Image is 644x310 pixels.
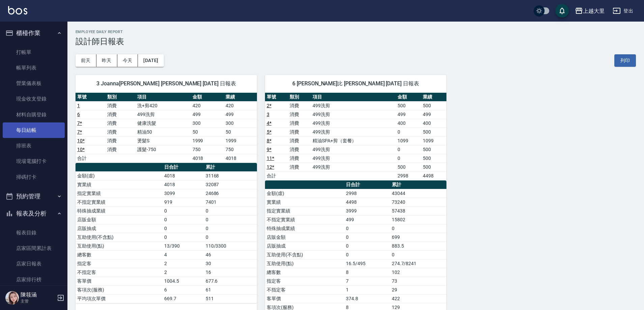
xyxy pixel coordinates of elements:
td: 消費 [106,119,136,128]
table: a dense table [76,93,257,163]
td: 互助使用(不含點) [265,250,344,259]
td: 特殊抽成業績 [76,206,163,215]
td: 消費 [288,154,311,163]
h5: 陳筱涵 [21,291,55,298]
td: 2998 [344,189,390,198]
td: 0 [204,215,257,224]
button: 昨天 [96,54,117,67]
td: 499洗剪 [311,101,396,110]
td: 61 [204,285,257,294]
td: 指定實業績 [265,206,344,215]
th: 項目 [136,93,191,102]
td: 677.6 [204,277,257,285]
td: 店販抽成 [76,224,163,233]
td: 客單價 [265,294,344,303]
td: 0 [204,206,257,215]
td: 指定客 [76,259,163,268]
td: 499洗剪 [311,110,396,119]
td: 1004.5 [163,277,204,285]
td: 2 [163,268,204,277]
button: 登出 [610,5,636,17]
td: 護髮-750 [136,145,191,154]
td: 消費 [288,145,311,154]
td: 客項次(服務) [76,285,163,294]
td: 499洗剪 [311,163,396,171]
td: 46 [204,250,257,259]
th: 單號 [265,93,288,102]
th: 累計 [204,163,257,172]
td: 500 [396,101,421,110]
td: 0 [163,224,204,233]
a: 帳單列表 [3,60,65,76]
table: a dense table [76,163,257,303]
td: 500 [396,163,421,171]
td: 0 [390,250,446,259]
td: 消費 [106,110,136,119]
td: 不指定實業績 [76,198,163,206]
td: 7 [344,277,390,285]
td: 消費 [106,136,136,145]
td: 400 [396,119,421,128]
td: 指定實業績 [76,189,163,198]
td: 3099 [163,189,204,198]
td: 不指定客 [265,285,344,294]
td: 消費 [288,110,311,119]
td: 精油SPA+剪（套餐） [311,136,396,145]
td: 不指定實業績 [265,215,344,224]
td: 4 [163,250,204,259]
td: 1099 [421,136,446,145]
td: 499 [224,110,257,119]
td: 499洗剪 [311,154,396,163]
button: 前天 [76,54,96,67]
a: 排班表 [3,138,65,153]
td: 0 [390,224,446,233]
td: 43044 [390,189,446,198]
td: 總客數 [265,268,344,277]
a: 店家區間累計表 [3,241,65,256]
td: 73240 [390,198,446,206]
span: 6 [PERSON_NAME]比 [PERSON_NAME] [DATE] 日報表 [273,80,438,87]
td: 0 [396,145,421,154]
td: 不指定客 [76,268,163,277]
td: 6 [163,285,204,294]
td: 0 [204,233,257,242]
th: 日合計 [344,180,390,189]
td: 2998 [396,171,421,180]
td: 合計 [265,171,288,180]
td: 750 [191,145,224,154]
th: 金額 [191,93,224,102]
span: 3 Joanna[PERSON_NAME] [PERSON_NAME] [DATE] 日報表 [84,80,249,87]
td: 4498 [421,171,446,180]
td: 500 [421,128,446,136]
td: 422 [390,294,446,303]
td: 消費 [106,101,136,110]
td: 平均項次單價 [76,294,163,303]
td: 16 [204,268,257,277]
td: 300 [224,119,257,128]
th: 項目 [311,93,396,102]
td: 500 [421,163,446,171]
button: 預約管理 [3,188,65,205]
th: 單號 [76,93,106,102]
td: 消費 [288,128,311,136]
td: 消費 [288,119,311,128]
td: 0 [344,233,390,242]
th: 業績 [421,93,446,102]
h2: Employee Daily Report [76,30,636,34]
a: 掃碼打卡 [3,169,65,185]
td: 669.7 [163,294,204,303]
td: 499洗剪 [311,145,396,154]
img: Person [5,291,19,305]
td: 指定客 [265,277,344,285]
td: 2 [163,259,204,268]
td: 883.5 [390,242,446,250]
a: 報表目錄 [3,225,65,241]
td: 500 [421,154,446,163]
td: 13/390 [163,242,204,250]
td: 511 [204,294,257,303]
td: 4498 [344,198,390,206]
a: 1 [77,103,80,108]
a: 現金收支登錄 [3,91,65,107]
td: 消費 [106,145,136,154]
button: 列印 [614,54,636,67]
